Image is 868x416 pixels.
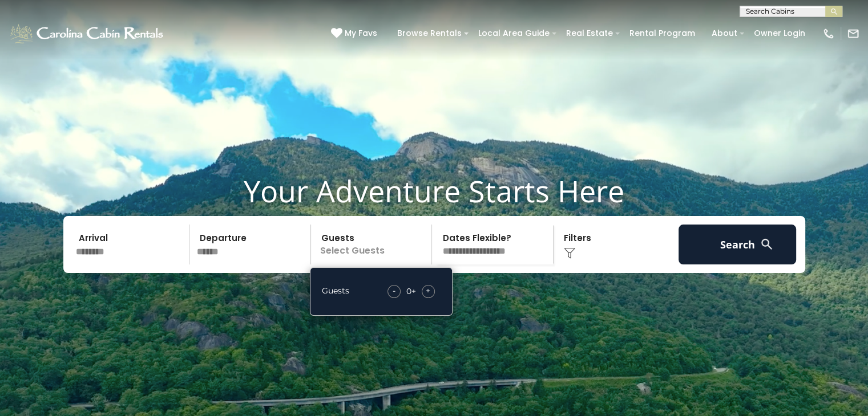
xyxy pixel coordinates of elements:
h1: Your Adventure Starts Here [9,173,859,209]
a: Local Area Guide [473,25,555,42]
a: Browse Rentals [391,25,467,42]
a: My Favs [331,27,380,40]
img: search-regular-white.png [760,237,774,251]
a: Owner Login [748,25,811,42]
img: filter--v1.png [564,247,575,259]
img: phone-regular-white.png [822,27,835,40]
p: Select Guests [314,225,432,264]
div: 0 [406,286,411,297]
img: White-1-1-2.png [9,22,167,45]
span: + [426,285,430,296]
img: mail-regular-white.png [847,27,859,40]
a: Real Estate [560,25,619,42]
a: About [706,25,743,42]
h5: Guests [322,287,349,295]
a: Rental Program [624,25,701,42]
span: My Favs [345,27,377,39]
span: - [393,285,395,296]
div: + [382,285,441,298]
button: Search [679,225,797,264]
